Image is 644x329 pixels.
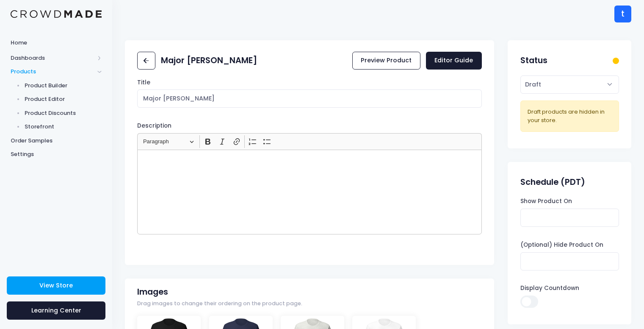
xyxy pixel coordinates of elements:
[143,137,187,147] span: Paragraph
[11,54,94,62] span: Dashboards
[520,241,603,249] label: (Optional) Hide Product On
[520,284,579,293] label: Display Countdown
[7,276,105,295] a: View Store
[137,287,168,297] h2: Images
[11,137,102,145] span: Order Samples
[352,52,420,70] a: Preview Product
[11,67,94,76] span: Products
[11,150,102,159] span: Settings
[614,6,631,22] div: t
[137,300,302,308] span: Drag images to change their ordering on the product page.
[11,39,102,47] span: Home
[31,306,81,315] span: Learning Center
[137,133,481,150] div: Editor toolbar
[139,135,198,148] button: Paragraph
[137,122,171,130] label: Description
[520,177,585,187] h2: Schedule (PDT)
[39,281,73,290] span: View Store
[25,95,102,103] span: Product Editor
[528,108,612,124] div: Draft products are hidden in your store.
[137,78,150,87] label: Title
[25,81,102,90] span: Product Builder
[137,150,481,234] div: Rich Text Editor, main
[161,56,257,65] h2: Major [PERSON_NAME]
[520,197,572,206] label: Show Product On
[7,301,105,320] a: Learning Center
[25,123,102,131] span: Storefront
[520,56,547,65] h2: Status
[11,10,102,18] img: Logo
[25,109,102,117] span: Product Discounts
[426,52,482,70] a: Editor Guide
